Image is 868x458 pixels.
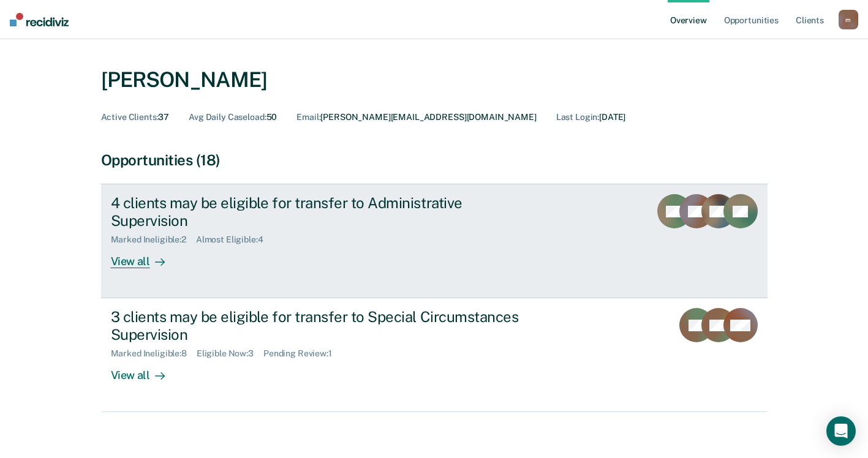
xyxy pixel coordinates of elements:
[197,348,263,359] div: Eligible Now : 3
[101,112,170,122] div: 37
[101,184,768,298] a: 4 clients may be eligible for transfer to Administrative SupervisionMarked Ineligible:2Almost Eli...
[101,298,768,412] a: 3 clients may be eligible for transfer to Special Circumstances SupervisionMarked Ineligible:8Eli...
[111,245,179,269] div: View all
[296,112,536,122] div: [PERSON_NAME][EMAIL_ADDRESS][DOMAIN_NAME]
[189,112,266,122] span: Avg Daily Caseload :
[556,112,626,122] div: [DATE]
[111,194,541,230] div: 4 clients may be eligible for transfer to Administrative Supervision
[111,348,197,359] div: Marked Ineligible : 8
[101,67,268,92] div: [PERSON_NAME]
[296,112,320,122] span: Email :
[263,348,342,359] div: Pending Review : 1
[556,112,599,122] span: Last Login :
[111,235,196,245] div: Marked Ineligible : 2
[189,112,277,122] div: 50
[111,359,179,383] div: View all
[196,235,273,245] div: Almost Eligible : 4
[111,308,541,343] div: 3 clients may be eligible for transfer to Special Circumstances Supervision
[839,10,858,29] button: m
[101,151,768,169] div: Opportunities (18)
[826,416,856,446] div: Open Intercom Messenger
[101,112,159,122] span: Active Clients :
[10,13,69,26] img: Recidiviz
